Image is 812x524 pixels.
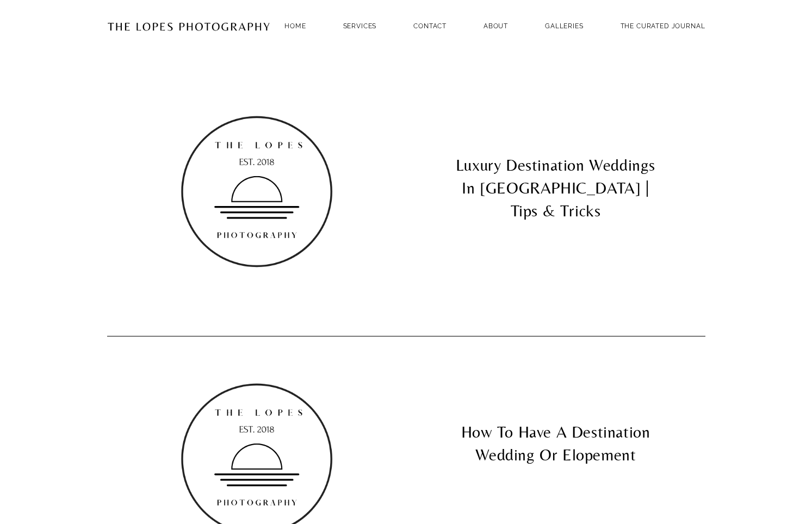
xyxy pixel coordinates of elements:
a: ABOUT [484,18,508,33]
a: Luxury Destination Weddings In [GEOGRAPHIC_DATA] | Tips & Tricks [406,94,705,228]
a: Contact [413,18,447,33]
a: GALLERIES [545,18,584,33]
img: Luxury Destination Weddings In Europe | Tips &amp; Tricks [107,57,406,355]
a: THE CURATED JOURNAL [621,18,705,33]
a: SERVICES [343,22,377,30]
a: Home [284,18,306,33]
a: How To Have A Destination Wedding Or Elopement [406,361,705,472]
